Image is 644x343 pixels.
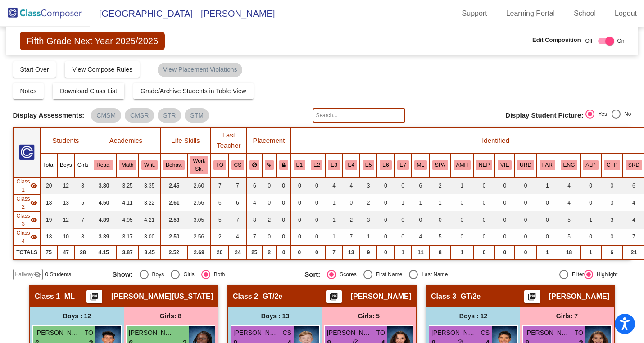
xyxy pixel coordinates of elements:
td: Carlie Kmak - GT/2e [14,211,41,229]
td: Francis Corrado - GT/2e [14,194,41,211]
button: ENG [561,160,578,170]
td: 2 [262,246,277,259]
td: 3 [601,194,623,211]
td: 0 [473,229,495,246]
td: 0 [412,211,430,229]
span: [PERSON_NAME] [129,328,174,338]
td: 20 [41,177,57,194]
td: 47 [57,246,75,259]
th: Placement [247,128,291,153]
td: 1 [395,194,412,211]
th: Home Language - Spanish [430,153,451,177]
td: 1 [580,211,601,229]
td: 7 [211,177,229,194]
td: 8 [247,211,262,229]
mat-icon: visibility [30,199,37,206]
button: E2 [311,160,322,170]
td: 4.50 [91,194,116,211]
td: 2 [343,211,360,229]
td: 0 [537,229,558,246]
div: Girls [180,270,195,279]
td: 0 [291,194,308,211]
td: 7 [75,211,91,229]
span: Grade/Archive Students in Table View [141,87,246,95]
td: 2 [360,194,377,211]
button: FAR [540,160,555,170]
td: 1 [430,194,451,211]
a: Support [455,6,494,21]
a: Logout [608,6,644,21]
button: Behav. [163,160,185,170]
td: 0 [262,177,277,194]
td: 0 [395,177,412,194]
span: View Compose Rules [72,66,132,73]
td: 0 [291,177,308,194]
th: Last Teacher [211,128,247,153]
mat-chip: STR [158,108,181,123]
td: 1 [451,177,473,194]
span: [PERSON_NAME] [35,328,80,338]
td: 13 [57,194,75,211]
td: 2.50 [160,229,187,246]
td: 3.80 [91,177,116,194]
div: Boys : 13 [228,307,322,325]
td: 0 [262,229,277,246]
button: E5 [363,160,374,170]
mat-radio-group: Select an option [113,270,298,279]
td: 18 [558,246,581,259]
th: Gifted and Talented Pool [601,153,623,177]
span: Class 3 [431,292,456,301]
th: Home Language - Nepali [473,153,495,177]
td: 4 [325,177,342,194]
td: 1 [360,229,377,246]
td: 4 [229,229,247,246]
mat-icon: picture_as_pdf [89,292,100,305]
span: [PERSON_NAME][US_STATE] [111,292,213,301]
td: 2.60 [187,177,210,194]
span: [PERSON_NAME] [233,328,278,338]
td: 0 [495,211,514,229]
td: 3.35 [139,177,160,194]
div: Yes [594,110,607,118]
th: Black or African American [325,153,342,177]
td: 1 [325,229,342,246]
td: 1 [325,211,342,229]
a: School [567,6,603,21]
button: Writ. [141,160,158,170]
div: First Name [372,270,403,279]
button: Download Class List [53,83,124,99]
td: 1 [537,246,558,259]
th: Keep with students [262,153,277,177]
td: 4.15 [91,246,116,259]
mat-icon: visibility [30,216,37,224]
td: 2.56 [187,194,210,211]
div: Boys : 12 [426,307,520,325]
td: 7 [325,246,342,259]
td: 4 [558,177,581,194]
td: 0 [395,211,412,229]
td: 3.05 [187,211,210,229]
th: Asian [308,153,325,177]
td: 0 [430,211,451,229]
td: 6 [601,246,623,259]
button: E1 [294,160,305,170]
td: 0 [514,194,537,211]
td: 5 [558,229,581,246]
div: Both [210,270,225,279]
th: White [360,153,377,177]
td: 3.87 [116,246,139,259]
td: 0 [395,229,412,246]
td: 11 [412,246,430,259]
th: Theresa O'Brien [211,153,229,177]
td: 0 [601,229,623,246]
span: Display Assessments: [13,111,85,119]
td: 0 [495,194,514,211]
td: 3.39 [91,229,116,246]
td: 0 [473,211,495,229]
button: Start Over [13,61,56,78]
td: 4 [412,229,430,246]
th: Life Skills [160,128,210,153]
td: 0 [473,246,495,259]
mat-icon: visibility [30,233,37,241]
td: 6 [229,194,247,211]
